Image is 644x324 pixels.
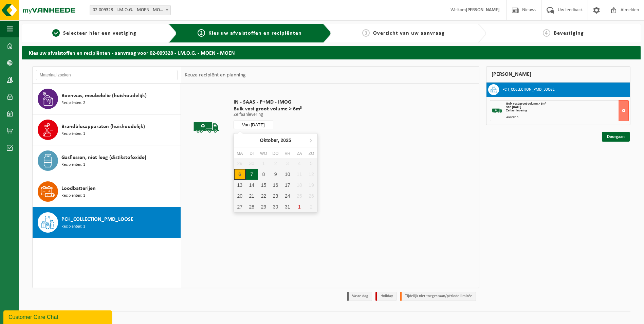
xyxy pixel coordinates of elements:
li: Vaste dag [347,292,372,301]
div: 23 [270,191,281,201]
div: Aantal: 3 [506,116,629,119]
span: Recipiënten: 1 [61,162,85,168]
div: 30 [270,201,281,212]
div: Oktober, [257,135,294,146]
span: 3 [362,29,370,37]
button: Brandblusapparaten (huishoudelijk) Recipiënten: 1 [33,114,181,145]
div: 29 [258,201,270,212]
li: Holiday [375,292,397,301]
div: 16 [270,180,281,191]
a: Doorgaan [602,132,630,142]
span: Gasflessen, niet leeg (distikstofoxide) [61,154,146,162]
div: 27 [234,201,246,212]
div: do [270,150,281,157]
strong: [PERSON_NAME] [466,7,500,13]
span: 02-009328 - I.M.O.G. - MOEN - MOEN [90,5,171,15]
div: za [293,150,305,157]
div: 9 [270,169,281,180]
span: Recipiënten: 2 [61,100,85,106]
div: 28 [246,201,258,212]
input: Selecteer datum [234,121,274,129]
div: di [246,150,258,157]
div: 24 [281,191,293,201]
div: 20 [234,191,246,201]
div: 14 [246,180,258,191]
span: Bevestiging [554,31,584,36]
button: PCH_COLLECTION_PMD_LOOSE Recipiënten: 1 [33,207,181,238]
h3: PCH_COLLECTION_PMD_LOOSE [502,84,555,95]
div: wo [258,150,270,157]
div: 13 [234,180,246,191]
div: vr [281,150,293,157]
div: 21 [246,191,258,201]
span: Recipiënten: 1 [61,131,85,137]
span: Selecteer hier een vestiging [63,31,136,36]
div: [PERSON_NAME] [486,66,631,83]
strong: Van [DATE] [506,105,521,109]
span: Recipiënten: 1 [61,193,85,199]
iframe: chat widget [3,309,113,324]
div: 15 [258,180,270,191]
button: Gasflessen, niet leeg (distikstofoxide) Recipiënten: 1 [33,145,181,176]
div: Keuze recipiënt en planning [181,67,249,84]
span: Recipiënten: 1 [61,223,85,230]
span: Bulk vast groot volume > 6m³ [234,106,313,112]
div: 10 [281,169,293,180]
p: Zelfaanlevering [234,112,313,117]
span: Overzicht van uw aanvraag [373,31,445,36]
input: Materiaal zoeken [36,70,178,80]
span: 4 [543,29,550,37]
div: Zelfaanlevering [506,109,629,112]
div: zo [305,150,317,157]
span: Boenwas, meubelolie (huishoudelijk) [61,92,147,100]
div: 17 [281,180,293,191]
h2: Kies uw afvalstoffen en recipiënten - aanvraag voor 02-009328 - I.M.O.G. - MOEN - MOEN [22,46,641,59]
span: Kies uw afvalstoffen en recipiënten [208,31,302,36]
span: 02-009328 - I.M.O.G. - MOEN - MOEN [90,5,170,15]
span: 2 [198,29,205,37]
span: 1 [52,29,60,37]
span: Brandblusapparaten (huishoudelijk) [61,123,145,131]
button: Boenwas, meubelolie (huishoudelijk) Recipiënten: 2 [33,84,181,114]
span: PCH_COLLECTION_PMD_LOOSE [61,215,133,223]
span: Bulk vast groot volume > 6m³ [506,102,546,106]
div: ma [234,150,246,157]
span: Aantal [273,133,313,142]
div: 22 [258,191,270,201]
div: 31 [281,201,293,212]
div: 7 [246,169,258,180]
span: IN - SAAS - P+MD - IMOG [234,99,313,106]
i: 2025 [281,138,291,143]
span: Loodbatterijen [61,184,96,193]
div: 6 [234,169,246,180]
div: 8 [258,169,270,180]
li: Tijdelijk niet toegestaan/période limitée [400,292,476,301]
a: 1Selecteer hier een vestiging [25,29,163,37]
button: Loodbatterijen Recipiënten: 1 [33,176,181,207]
